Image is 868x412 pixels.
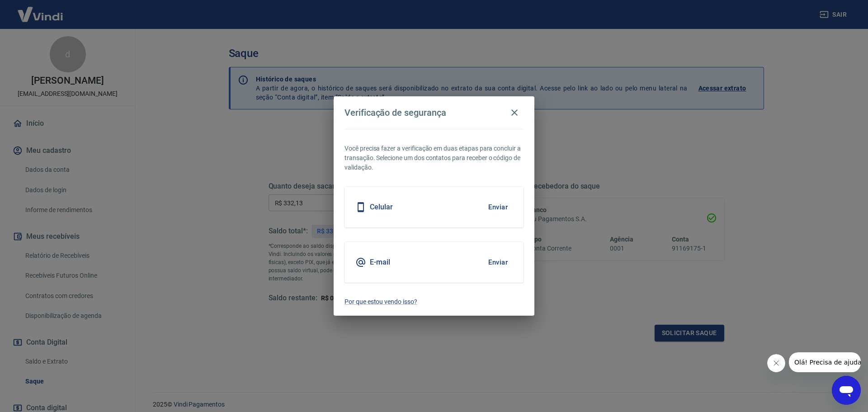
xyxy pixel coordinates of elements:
button: Enviar [483,253,513,272]
h5: Celular [370,203,393,212]
iframe: Botão para abrir a janela de mensagens [832,376,861,405]
button: Enviar [483,198,513,217]
span: Olá! Precisa de ajuda? [5,6,76,14]
iframe: Mensagem da empresa [789,352,861,372]
iframe: Fechar mensagem [767,354,785,372]
h5: E-mail [370,258,390,267]
a: Por que estou vendo isso? [344,297,524,307]
p: Você precisa fazer a verificação em duas etapas para concluir a transação. Selecione um dos conta... [344,144,524,172]
h4: Verificação de segurança [344,107,446,118]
